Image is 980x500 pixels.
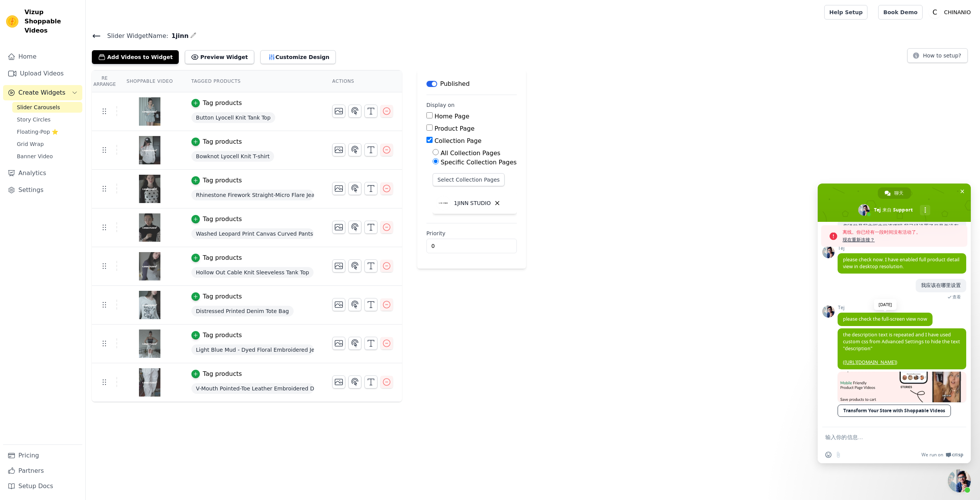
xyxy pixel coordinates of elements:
[332,375,345,389] button: Change Thumbnail
[139,132,160,169] img: tn-0e9e712662af4693bc67f886c2d7cbb1.png
[191,306,294,316] span: Distressed Printed Denim Tote Bag
[17,152,53,160] span: Banner Video
[191,112,275,123] span: Button Lyocell Knit Tank Top
[933,8,937,16] text: C
[843,236,964,244] span: 现在重新连接？
[17,128,58,136] span: Floating-Pop ⭐
[454,199,491,207] p: 1JINN STUDIO
[907,48,968,63] button: How to setup?
[3,479,82,494] a: Setup Docs
[203,137,242,146] div: Tag products
[929,5,974,19] button: C CHINANIO
[332,298,345,311] button: Change Thumbnail
[191,344,314,355] span: Light Blue Mud - Dyed Floral Embroidered Jeans
[952,294,961,300] span: 查看
[843,331,960,366] span: the description text is repeated and I have used custom css from Advanced Settings to hide the te...
[17,140,44,148] span: Grid Wrap
[191,253,242,262] button: Tag products
[191,383,314,394] span: V-Mouth Pointed-Toe Leather Embroidered Denim Boots
[843,228,964,236] span: 离线。你已经有一段时间没有活动了。
[952,452,963,458] span: Crisp
[191,267,314,278] span: Hollow Out Cable Knit Sleeveless Tank Top
[323,70,402,92] th: Actions
[12,126,82,137] a: Floating-Pop ⭐
[825,434,946,441] textarea: 输入你的信息…
[921,452,943,458] span: We run on
[185,50,254,64] button: Preview Widget
[3,463,82,479] a: Partners
[190,31,196,41] div: Edit Name
[434,125,475,132] label: Product Page
[824,5,867,20] a: Help Setup
[921,452,963,458] a: We run onCrisp
[191,228,314,239] span: Washed Leopard Print Canvas Curved Pants
[191,369,242,379] button: Tag products
[191,331,242,340] button: Tag products
[12,151,82,162] a: Banner Video
[101,31,168,41] span: Slider Widget Name:
[139,248,160,285] img: tn-751dbeefceaf45398af195d2c6c27289.png
[117,70,182,92] th: Shoppable Video
[6,15,18,28] img: Vizup
[843,256,959,270] span: please check now. I have enabled full product detail view in desktop resolution.
[24,8,79,35] span: Vizup Shoppable Videos
[191,151,274,162] span: Bowknot Lyocell Knit T-shirt
[139,364,160,401] img: tn-b46a322f5e7b42cdafbacabef02bd369.png
[825,452,831,458] span: 插入表情符号
[17,103,60,111] span: Slider Carousels
[203,292,242,301] div: Tag products
[332,143,345,156] button: Change Thumbnail
[843,223,959,236] span: 您说的是我方框内的选项吗 我已经设置了但是并没有点击视频就会出现商品详情
[12,102,82,113] a: Slider Carousels
[92,70,117,92] th: Re Arrange
[139,325,160,362] img: tn-5ca786ef01464135a14f3597f624e935.png
[139,287,160,323] img: tn-5c0dee82adfa48b084484ab07bcf676f.png
[838,405,951,417] a: Transform Your Store with Shoppable Videos
[3,85,82,100] button: Create Widgets
[433,173,505,186] button: Select Collection Pages
[332,182,345,195] button: Change Thumbnail
[948,469,971,492] div: 关闭聊天
[894,187,903,199] span: 聊天
[878,5,922,20] a: Book Demo
[203,253,242,262] div: Tag products
[441,149,500,157] label: All Collection Pages
[203,369,242,379] div: Tag products
[18,88,65,97] span: Create Widgets
[203,98,242,108] div: Tag products
[332,337,345,350] button: Change Thumbnail
[434,113,469,120] label: Home Page
[3,448,82,463] a: Pricing
[426,230,517,237] label: Priority
[426,101,455,109] legend: Display on
[92,50,179,64] button: Add Videos to Widget
[838,305,933,310] span: Tej
[332,105,345,118] button: Change Thumbnail
[491,197,504,210] button: Delete collection
[17,116,51,123] span: Story Circles
[139,170,160,207] img: tn-aaf5ac61b8644cfbbf7fa64825304220.png
[332,259,345,272] button: Change Thumbnail
[168,31,189,41] span: 1jinn
[12,139,82,149] a: Grid Wrap
[958,187,966,195] span: 关闭聊天
[878,187,911,199] div: 聊天
[191,176,242,185] button: Tag products
[434,137,482,144] label: Collection Page
[203,176,242,185] div: Tag products
[191,190,314,200] span: Rhinestone Firework Straight-Micro Flare Jeans
[191,215,242,224] button: Tag products
[12,114,82,125] a: Story Circles
[182,70,323,92] th: Tagged Products
[921,282,961,289] span: 我应该在哪里设置
[203,215,242,224] div: Tag products
[843,316,927,322] span: please check the full-screen view now
[191,292,242,301] button: Tag products
[3,182,82,198] a: Settings
[260,50,336,64] button: Customize Design
[139,209,160,246] img: tn-efc877fad7c54cdfb3b263509d693a90.png
[844,359,896,366] a: [URL][DOMAIN_NAME]
[203,331,242,340] div: Tag products
[191,137,242,146] button: Tag products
